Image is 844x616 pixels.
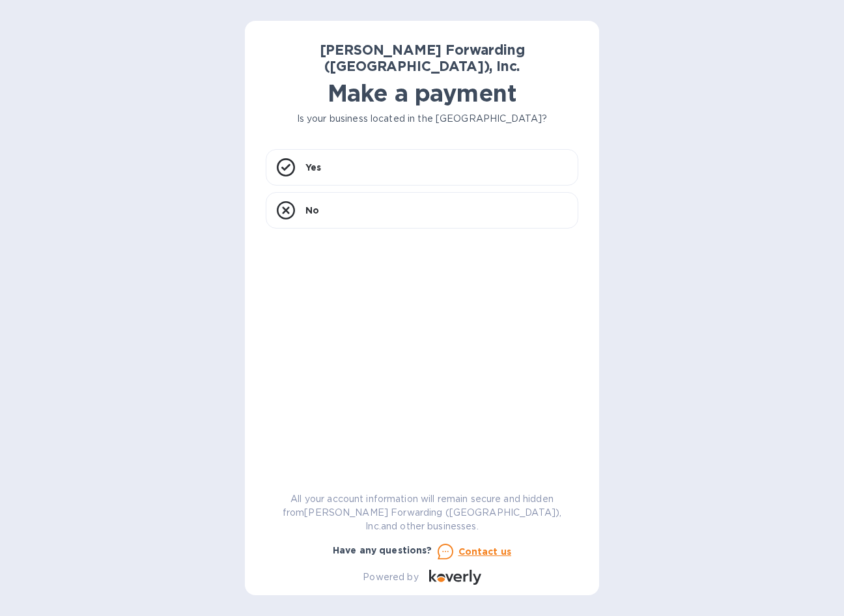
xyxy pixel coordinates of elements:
p: Is your business located in the [GEOGRAPHIC_DATA]? [266,112,578,126]
u: Contact us [458,546,512,557]
p: Powered by [363,570,418,584]
p: No [305,204,319,217]
b: [PERSON_NAME] Forwarding ([GEOGRAPHIC_DATA]), Inc. [320,42,525,74]
h1: Make a payment [266,79,578,107]
p: Yes [305,161,321,174]
b: Have any questions? [333,545,432,555]
p: All your account information will remain secure and hidden from [PERSON_NAME] Forwarding ([GEOGRA... [266,492,578,533]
